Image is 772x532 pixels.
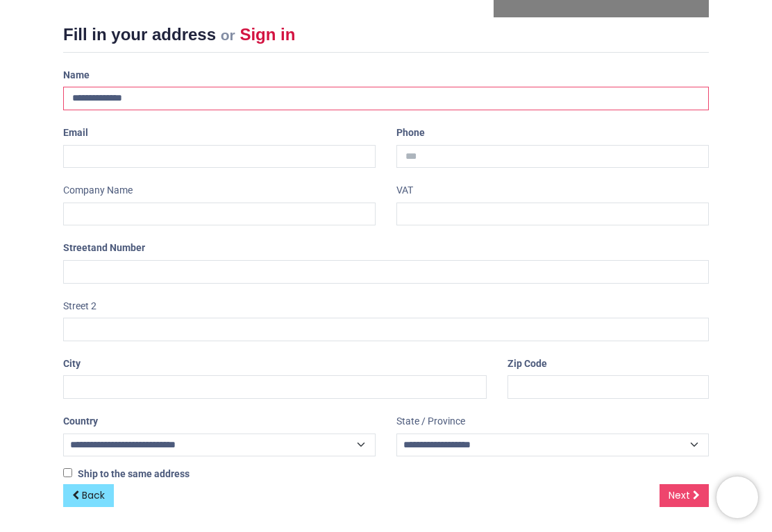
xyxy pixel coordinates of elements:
[716,477,758,518] iframe: Brevo live chat
[669,488,690,502] span: Next
[221,27,235,43] small: or
[660,484,709,508] a: Next
[240,25,295,44] a: Sign in
[396,179,413,203] label: VAT
[63,295,96,318] label: Street 2
[63,64,90,87] label: Name
[63,25,216,44] span: Fill in your address
[63,468,72,477] input: Ship to the same address
[82,488,105,502] span: Back
[91,242,145,253] span: and Number
[507,352,547,376] label: Zip Code
[63,237,145,260] label: Street
[63,179,133,203] label: Company Name
[396,410,465,434] label: State / Province
[63,467,190,481] label: Ship to the same address
[396,121,425,145] label: Phone
[63,352,81,376] label: City
[63,484,114,508] a: Back
[63,410,98,434] label: Country
[63,121,88,145] label: Email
